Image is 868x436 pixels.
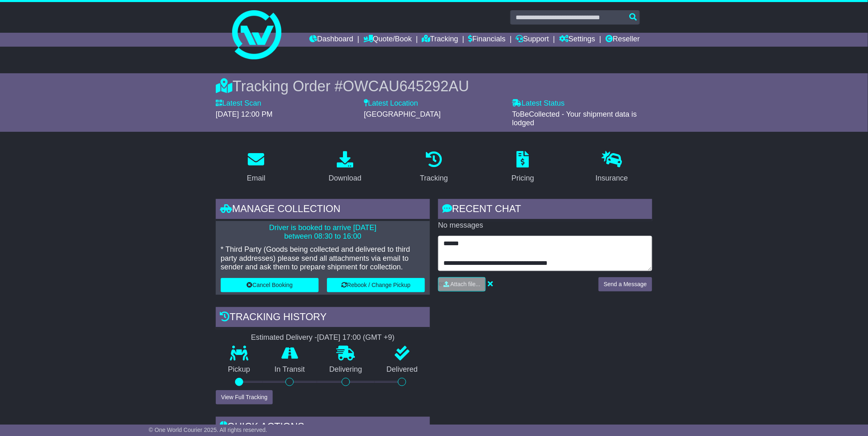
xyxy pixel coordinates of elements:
a: Financials [468,33,506,47]
span: [DATE] 12:00 PM [216,110,273,118]
label: Latest Location [364,99,418,108]
a: Email [242,148,271,187]
button: View Full Tracking [216,390,273,404]
p: Delivering [317,365,375,374]
button: Rebook / Change Pickup [327,278,425,292]
a: Support [516,33,549,47]
a: Quote/Book [363,33,412,47]
p: Pickup [216,365,263,374]
span: [GEOGRAPHIC_DATA] [364,110,441,118]
a: Pricing [506,148,539,187]
a: Reseller [605,33,640,47]
div: [DATE] 17:00 (GMT +9) [317,333,395,342]
div: Manage collection [216,199,430,221]
p: In Transit [263,365,318,374]
a: Settings [559,33,595,47]
p: Delivered [375,365,430,374]
div: Insurance [596,173,628,184]
button: Send a Message [598,277,652,291]
a: Tracking [422,33,458,47]
p: Driver is booked to arrive [DATE] between 08:30 to 16:00 [221,224,425,241]
div: Tracking history [216,307,430,329]
div: Download [329,173,361,184]
span: ToBeCollected - Your shipment data is lodged [512,110,637,127]
div: Tracking [420,173,448,184]
p: No messages [438,221,652,230]
button: Cancel Booking [221,278,319,292]
div: Email [247,173,265,184]
a: Tracking [415,148,453,187]
a: Dashboard [309,33,353,47]
span: OWCAU645292AU [343,78,469,95]
p: * Third Party (Goods being collected and delivered to third party addresses) please send all atta... [221,245,425,272]
label: Latest Scan [216,99,261,108]
a: Download [323,148,367,187]
div: RECENT CHAT [438,199,652,221]
div: Pricing [512,173,534,184]
div: Estimated Delivery - [216,333,430,342]
div: Tracking Order # [216,77,652,95]
label: Latest Status [512,99,565,108]
span: © One World Courier 2025. All rights reserved. [149,427,267,433]
a: Insurance [590,148,633,187]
